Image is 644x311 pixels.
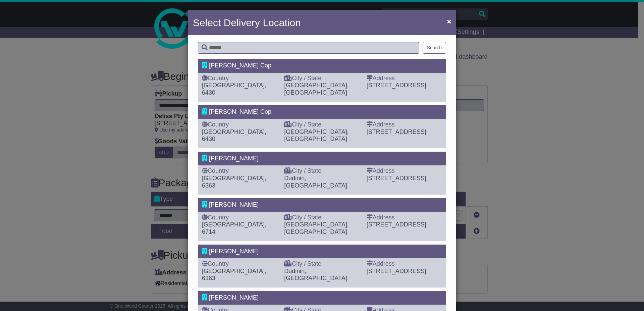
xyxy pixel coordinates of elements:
span: Dudinin, [GEOGRAPHIC_DATA] [284,268,347,282]
span: [GEOGRAPHIC_DATA], 6430 [202,82,266,96]
span: [PERSON_NAME] [209,248,259,255]
span: [GEOGRAPHIC_DATA], 6430 [202,128,266,143]
span: Dudinin, [GEOGRAPHIC_DATA] [284,175,347,189]
div: City / State [284,75,360,82]
div: City / State [284,167,360,175]
span: [STREET_ADDRESS] [367,82,426,89]
span: [GEOGRAPHIC_DATA], [GEOGRAPHIC_DATA] [284,221,348,235]
span: [STREET_ADDRESS] [367,175,426,182]
div: City / State [284,214,360,221]
span: [STREET_ADDRESS] [367,128,426,135]
div: Address [367,121,442,128]
span: [GEOGRAPHIC_DATA], 6714 [202,221,266,235]
span: [STREET_ADDRESS] [367,221,426,228]
span: [GEOGRAPHIC_DATA], [GEOGRAPHIC_DATA] [284,128,348,143]
div: Country [202,121,277,128]
div: City / State [284,260,360,268]
span: [STREET_ADDRESS] [367,268,426,274]
div: Country [202,75,277,82]
span: [PERSON_NAME] [209,201,259,208]
div: Country [202,214,277,221]
span: [PERSON_NAME] [209,294,259,301]
span: × [447,17,451,25]
div: Country [202,167,277,175]
span: [PERSON_NAME] [209,155,259,162]
div: Address [367,167,442,175]
span: [GEOGRAPHIC_DATA], 6363 [202,268,266,282]
div: Address [367,75,442,82]
button: Close [444,14,454,28]
span: [PERSON_NAME] Cop [209,62,271,69]
span: [PERSON_NAME] Cop [209,108,271,115]
div: City / State [284,121,360,128]
div: Address [367,214,442,221]
h4: Select Delivery Location [193,15,301,30]
div: Address [367,260,442,268]
div: Country [202,260,277,268]
span: [GEOGRAPHIC_DATA], [GEOGRAPHIC_DATA] [284,82,348,96]
span: [GEOGRAPHIC_DATA], 6363 [202,175,266,189]
button: Search [423,42,446,54]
